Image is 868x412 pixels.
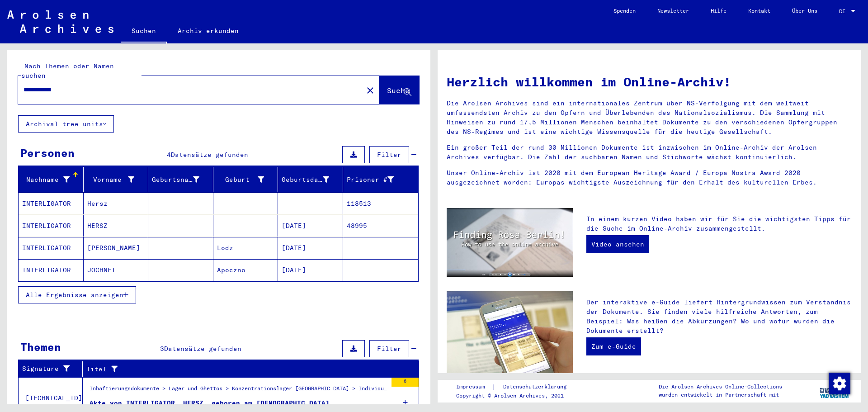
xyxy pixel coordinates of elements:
p: Der interaktive e-Guide liefert Hintergrundwissen zum Verständnis der Dokumente. Sie finden viele... [586,298,852,336]
div: Vorname [87,172,148,187]
div: Nachname [22,175,70,185]
a: Video ansehen [586,235,649,253]
mat-cell: Hersz [84,193,149,214]
mat-cell: 118513 [343,193,419,214]
button: Archival tree units [18,115,114,133]
span: Filter [377,345,401,353]
span: Filter [377,151,401,159]
span: 3 [160,345,164,353]
div: Geburtsdatum [282,172,343,187]
p: Unser Online-Archiv ist 2020 mit dem European Heritage Award / Europa Nostra Award 2020 ausgezeic... [447,168,852,187]
div: Titel [86,362,408,376]
p: In einem kurzen Video haben wir für Sie die wichtigsten Tipps für die Suche im Online-Archiv zusa... [586,214,852,233]
div: Signature [22,362,82,376]
mat-cell: 48995 [343,215,419,237]
p: wurden entwickelt in Partnerschaft mit [659,391,782,399]
div: Geburt‏ [217,175,264,185]
mat-cell: Apoczno [213,259,278,281]
span: DE [839,8,849,14]
div: Inhaftierungsdokumente > Lager und Ghettos > Konzentrationslager [GEOGRAPHIC_DATA] > Individuelle... [90,384,387,397]
div: Titel [86,365,396,374]
span: Datensätze gefunden [171,151,248,159]
span: Alle Ergebnisse anzeigen [26,291,123,299]
mat-icon: close [365,85,376,96]
div: 6 [392,378,419,387]
div: Signature [22,364,71,374]
p: Copyright © Arolsen Archives, 2021 [456,392,577,400]
mat-label: Nach Themen oder Namen suchen [21,62,114,80]
p: Die Arolsen Archives Online-Collections [659,383,782,391]
button: Clear [361,81,379,99]
span: 4 [167,151,171,159]
div: Prisoner # [347,172,408,187]
mat-header-cell: Geburtsdatum [278,167,343,192]
a: Datenschutzerklärung [496,382,577,392]
mat-header-cell: Geburt‏ [213,167,278,192]
a: Archiv erkunden [167,20,250,42]
div: Nachname [22,172,83,187]
button: Suche [379,76,419,104]
mat-cell: [DATE] [278,237,343,259]
p: Die Arolsen Archives sind ein internationales Zentrum über NS-Verfolgung mit dem weltweit umfasse... [447,99,852,137]
mat-cell: [PERSON_NAME] [84,237,149,259]
div: Prisoner # [347,175,394,185]
mat-cell: INTERLIGATOR [19,237,84,259]
button: Filter [369,340,409,357]
mat-cell: [DATE] [278,259,343,281]
img: Arolsen_neg.svg [7,10,113,33]
button: Filter [369,146,409,163]
span: Datensätze gefunden [164,345,241,353]
mat-cell: INTERLIGATOR [19,259,84,281]
div: Geburtsname [152,172,213,187]
mat-header-cell: Prisoner # [343,167,419,192]
a: Zum e-Guide [586,337,641,355]
mat-header-cell: Vorname [84,167,149,192]
div: Geburtsdatum [282,175,329,185]
div: Akte von INTERLIGATOR, HERSZ, geboren am [DEMOGRAPHIC_DATA] [90,398,330,408]
img: yv_logo.png [818,379,852,402]
div: | [456,382,577,392]
button: Alle Ergebnisse anzeigen [18,286,136,303]
p: Ein großer Teil der rund 30 Millionen Dokumente ist inzwischen im Online-Archiv der Arolsen Archi... [447,143,852,162]
mat-cell: HERSZ [84,215,149,237]
mat-cell: [DATE] [278,215,343,237]
div: Vorname [87,175,135,185]
mat-header-cell: Geburtsname [148,167,213,192]
span: Suche [387,86,410,95]
img: Zustimmung ändern [829,373,850,394]
mat-cell: INTERLIGATOR [19,193,84,214]
div: Themen [20,339,61,355]
a: Suchen [121,20,167,43]
img: video.jpg [447,208,573,277]
img: eguide.jpg [447,291,573,375]
mat-cell: JOCHNET [84,259,149,281]
div: Geburt‏ [217,172,278,187]
div: Personen [20,145,75,161]
div: Geburtsname [152,175,199,185]
mat-cell: INTERLIGATOR [19,215,84,237]
mat-header-cell: Nachname [19,167,84,192]
h1: Herzlich willkommen im Online-Archiv! [447,72,852,91]
mat-cell: Lodz [213,237,278,259]
a: Impressum [456,382,492,392]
